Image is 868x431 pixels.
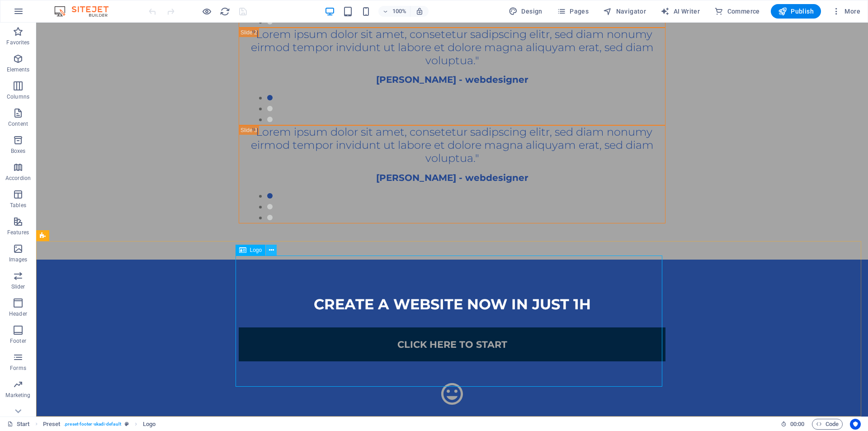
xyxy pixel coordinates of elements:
i: Reload page [220,6,230,17]
p: Features [7,229,29,236]
div: Design (Ctrl+Alt+Y) [505,4,546,19]
p: Images [9,256,28,263]
span: Design [509,7,542,16]
p: Forms [10,365,26,372]
p: Footer [10,337,26,345]
a: Click to cancel selection. Double-click to open Pages [7,419,30,430]
span: Pages [557,7,589,16]
p: Columns [7,93,29,100]
img: Editor Logo [52,6,120,17]
p: Elements [7,66,30,73]
button: 100% [378,6,410,17]
button: Usercentrics [850,419,861,430]
span: 00 00 [790,419,804,430]
span: Click to select. Double-click to edit [43,419,61,430]
nav: breadcrumb [43,419,156,430]
p: Favorites [6,39,29,46]
h6: Session time [781,419,805,430]
p: Tables [10,202,26,209]
button: reload [219,6,230,17]
p: Header [9,310,27,317]
i: On resize automatically adjust zoom level to fit chosen device. [415,7,424,15]
i: This element is a customizable preset [125,422,129,426]
span: Commerce [714,7,760,16]
button: Design [505,4,546,19]
p: Marketing [5,392,30,399]
button: Click here to leave preview mode and continue editing [201,6,212,17]
span: . preset-footer-skadi-default [64,419,121,430]
button: AI Writer [657,4,703,19]
p: Boxes [11,147,26,155]
p: Slider [11,283,25,290]
h6: 100% [392,6,406,17]
button: More [828,4,864,19]
span: Logo [250,247,262,253]
span: Click to select. Double-click to edit [143,419,156,430]
button: Commerce [711,4,764,19]
span: More [832,7,860,16]
span: Publish [778,7,814,16]
button: Publish [771,4,821,19]
p: Content [8,120,28,128]
span: : [797,421,798,427]
span: AI Writer [660,7,700,16]
span: Code [816,419,839,430]
span: Navigator [603,7,646,16]
button: Code [812,419,843,430]
button: Navigator [599,4,650,19]
p: Accordion [5,175,31,182]
button: Pages [553,4,592,19]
